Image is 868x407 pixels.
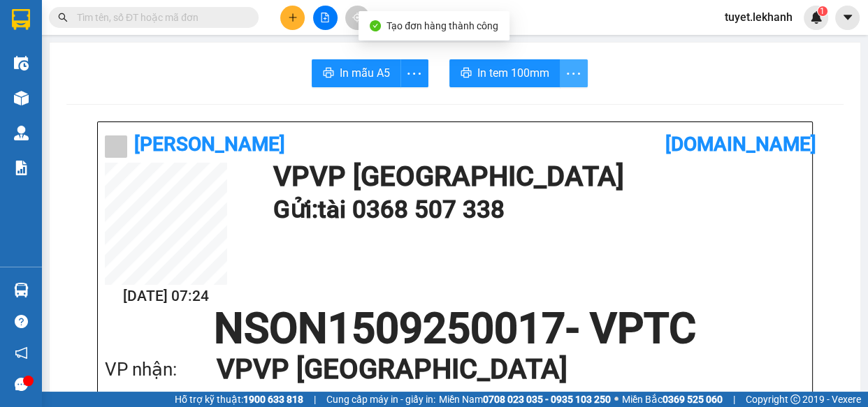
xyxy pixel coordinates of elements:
[340,64,390,82] span: In mẫu A5
[12,9,30,30] img: logo-vxr
[386,20,498,31] span: Tạo đơn hàng thành công
[14,91,29,105] img: warehouse-icon
[665,133,816,156] b: [DOMAIN_NAME]
[400,59,428,87] button: more
[15,378,28,391] span: message
[326,392,435,407] span: Cung cấp máy in - giấy in:
[810,11,823,24] img: icon-new-feature
[105,308,805,350] h1: NSON1509250017 - VPTC
[560,65,587,82] span: more
[14,56,29,71] img: warehouse-icon
[461,67,472,80] span: printer
[273,191,798,229] h1: Gửi: tài 0368 507 338
[280,6,305,30] button: plus
[663,394,723,405] strong: 0369 525 060
[370,20,381,31] span: check-circle
[790,394,800,404] span: copyright
[449,59,560,87] button: printerIn tem 100mm
[439,392,611,407] span: Miền Nam
[818,6,827,16] sup: 1
[820,6,825,16] span: 1
[288,13,298,22] span: plus
[614,397,619,402] span: ⚪️
[15,346,28,360] span: notification
[175,392,303,407] span: Hỗ trợ kỹ thuật:
[217,350,777,389] h1: VP VP [GEOGRAPHIC_DATA]
[243,394,303,405] strong: 1900 633 818
[15,315,28,328] span: question-circle
[401,65,428,82] span: more
[14,161,29,175] img: solution-icon
[483,394,611,405] strong: 0708 023 035 - 0935 103 250
[714,8,804,26] span: tuyet.lekhanh
[134,133,285,156] b: [PERSON_NAME]
[622,392,723,407] span: Miền Bắc
[14,283,29,297] img: warehouse-icon
[323,67,334,80] span: printer
[14,126,29,140] img: warehouse-icon
[733,392,735,407] span: |
[345,6,370,30] button: aim
[313,6,338,30] button: file-add
[105,355,217,384] div: VP nhận:
[835,6,860,30] button: caret-down
[320,13,330,22] span: file-add
[841,11,854,24] span: caret-down
[477,64,549,82] span: In tem 100mm
[105,285,227,308] h2: [DATE] 07:24
[560,59,588,87] button: more
[58,13,68,22] span: search
[314,392,316,407] span: |
[312,59,401,87] button: printerIn mẫu A5
[77,10,242,25] input: Tìm tên, số ĐT hoặc mã đơn
[352,13,362,22] span: aim
[273,163,798,191] h1: VP VP [GEOGRAPHIC_DATA]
